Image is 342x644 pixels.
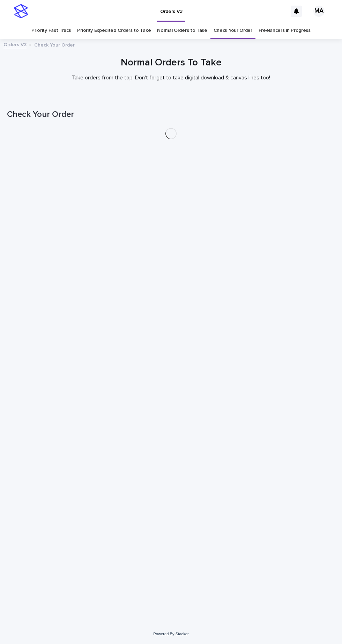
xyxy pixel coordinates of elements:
[77,22,151,39] a: Priority Expedited Orders to Take
[7,57,335,69] h1: Normal Orders To Take
[313,6,325,17] div: MA
[153,632,188,636] a: Powered By Stacker
[31,75,311,81] p: Take orders from the top. Don't forget to take digital download & canvas lines too!
[31,22,71,39] a: Priority Fast Track
[214,22,252,39] a: Check Your Order
[3,40,27,48] a: Orders V3
[259,22,311,39] a: Freelancers in Progress
[157,22,207,39] a: Normal Orders to Take
[14,4,28,18] img: stacker-logo-s-only.png
[34,41,75,48] p: Check Your Order
[7,109,335,120] h1: Check Your Order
